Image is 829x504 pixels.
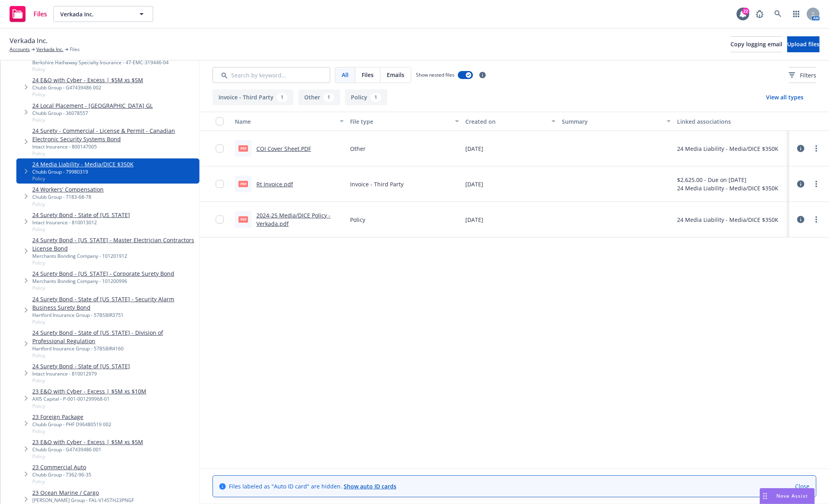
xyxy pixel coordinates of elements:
[787,40,819,48] span: Upload files
[213,67,330,83] input: Search by keyword...
[344,482,396,490] a: Show auto ID cards
[465,215,483,224] span: [DATE]
[811,179,821,189] a: more
[32,185,104,194] a: 24 Workers' Compensation
[677,117,786,126] div: Linked associations
[32,259,196,266] span: Policy
[256,145,311,152] a: COI Cover Sheet.PDF
[32,110,153,117] div: Chubb Group - 36078557
[32,211,130,219] a: 24 Surety Bond - State of [US_STATE]
[32,395,146,402] div: AXIS Capital - P-001-001299968-01
[216,117,224,125] input: Select all
[36,46,63,53] a: Verkada Inc.
[235,117,335,126] div: Name
[32,76,143,84] a: 24 E&O with Cyber - Excess | $5M xs $5M
[229,482,396,490] span: Files labeled as "Auto ID card" are hidden.
[811,144,821,153] a: more
[32,421,111,428] div: Chubb Group - PHF D96480519 002
[742,8,749,15] div: 22
[677,215,778,224] div: 24 Media Liability - Media/DICE $350K
[32,91,143,98] span: Policy
[387,71,404,79] span: Emails
[32,219,130,226] div: Intact Insurance - 810013012
[256,180,293,188] a: Rt Invoice.pdf
[323,93,334,102] div: 1
[32,66,196,73] span: Policy
[70,46,80,53] span: Files
[347,112,462,131] button: File type
[32,428,111,435] span: Policy
[32,463,91,471] a: 23 Commercial Auto
[32,312,196,318] div: Hartford Insurance Group - 57BSBIR3751
[32,101,153,110] a: 24 Local Placement - [GEOGRAPHIC_DATA] GL
[32,318,196,325] span: Policy
[32,488,134,497] a: 23 Ocean Marine / Cargo
[32,478,91,485] span: Policy
[32,285,174,291] span: Policy
[238,145,248,151] span: PDF
[32,59,196,66] div: Berkshire Hathaway Specialty Insurance - 47-EMC-319446-04
[32,453,143,460] span: Policy
[213,89,293,105] button: Invoice - Third Party
[562,117,662,126] div: Summary
[788,6,804,22] a: Switch app
[32,117,153,123] span: Policy
[32,84,143,91] div: Chubb Group - G47439486 002
[216,180,224,188] input: Toggle Row Selected
[800,71,816,79] span: Filters
[277,93,287,102] div: 1
[350,117,450,126] div: File type
[32,160,134,168] a: 24 Media Liability - Media/DICE $350K
[677,176,778,184] div: $2,625.00 - Due on [DATE]
[465,144,483,153] span: [DATE]
[559,112,674,131] button: Summary
[32,471,91,478] div: Chubb Group - 7362-96-35
[342,71,349,79] span: All
[32,175,134,182] span: Policy
[32,278,174,285] div: Merchants Bonding Company - 101200996
[677,144,778,153] div: 24 Media Liability - Media/DICE $350K
[32,345,196,352] div: Hartford Insurance Group - 57BSBIR4160
[32,413,111,421] a: 23 Foreign Package
[752,6,768,22] a: Report a Bug
[10,36,47,46] span: Verkada Inc.
[33,11,47,17] span: Files
[32,126,196,143] a: 24 Surety - Commercial - License & Permit - Canadian Electronic Security Systems Bond
[256,211,331,227] a: 2024-25 Media/DICE Policy - Verkada.pdf
[811,215,821,224] a: more
[350,180,404,188] span: Invoice - Third Party
[465,180,483,188] span: [DATE]
[32,226,130,233] span: Policy
[760,488,815,504] button: Nova Assist
[32,403,146,409] span: Policy
[416,71,455,78] span: Show nested files
[32,377,130,384] span: Policy
[238,216,248,222] span: pdf
[370,93,381,102] div: 1
[345,89,387,105] button: Policy
[350,144,366,153] span: Other
[776,492,808,499] span: Nova Assist
[465,117,546,126] div: Created on
[32,168,134,175] div: Chubb Group - 79980319
[32,269,174,278] a: 24 Surety Bond - [US_STATE] - Corporate Surety Bond
[462,112,558,131] button: Created on
[32,362,130,370] a: 24 Surety Bond - State of [US_STATE]
[731,40,782,48] span: Copy logging email
[238,181,248,187] span: pdf
[32,497,134,504] div: [PERSON_NAME] Group - FAL-V14STH23PNGF
[32,328,196,345] a: 24 Surety Bond - State of [US_STATE] - Division of Professional Regulation
[677,184,778,192] div: 24 Media Liability - Media/DICE $350K
[216,215,224,223] input: Toggle Row Selected
[32,352,196,359] span: Policy
[53,6,153,22] button: Verkada Inc.
[216,144,224,152] input: Toggle Row Selected
[32,446,143,453] div: Chubb Group - G47439486 001
[795,482,809,490] a: Close
[32,201,104,208] span: Policy
[32,438,143,446] a: 23 E&O with Cyber - Excess | $5M xs $5M
[362,71,374,79] span: Files
[753,89,816,105] button: View all types
[350,215,365,224] span: Policy
[32,194,104,200] div: Chubb Group - 7183-68-78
